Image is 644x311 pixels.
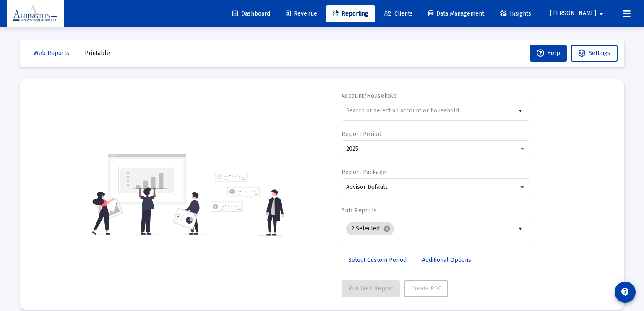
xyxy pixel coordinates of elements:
[346,145,358,152] span: 2025
[422,256,471,264] span: Additional Options
[342,169,386,176] label: Report Package
[346,107,516,114] input: Search or select an account or household
[537,50,560,57] span: Help
[346,183,387,191] span: Advisor Default
[90,153,206,236] img: reporting
[404,280,448,297] button: Create PDF
[500,10,531,17] span: Insights
[342,280,400,297] button: Run Web Report
[596,5,606,22] mat-icon: arrow_drop_down
[550,10,596,17] span: [PERSON_NAME]
[279,5,324,22] a: Revenue
[27,45,76,62] button: Web Reports
[383,225,391,233] mat-icon: cancel
[34,50,69,57] span: Web Reports
[333,10,368,17] span: Reporting
[428,10,484,17] span: Data Management
[342,92,397,99] label: Account/Household
[530,45,567,62] button: Help
[286,10,317,17] span: Revenue
[232,10,270,17] span: Dashboard
[493,5,538,22] a: Insights
[571,45,618,62] button: Settings
[211,172,284,236] img: reporting-alt
[346,220,516,237] mat-chip-list: Selection
[78,45,117,62] button: Printable
[348,285,393,292] span: Run Web Report
[342,131,381,138] label: Report Period
[422,5,491,22] a: Data Management
[377,5,420,22] a: Clients
[620,287,630,297] mat-icon: contact_support
[411,285,441,292] span: Create PDF
[326,5,375,22] a: Reporting
[346,222,394,235] mat-chip: 2 Selected
[540,5,616,22] button: [PERSON_NAME]
[516,224,526,234] mat-icon: arrow_drop_down
[85,50,110,57] span: Printable
[384,10,413,17] span: Clients
[342,207,377,214] label: Sub Reports
[13,5,57,22] img: Dashboard
[348,256,407,264] span: Select Custom Period
[516,106,526,116] mat-icon: arrow_drop_down
[589,50,610,57] span: Settings
[226,5,277,22] a: Dashboard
